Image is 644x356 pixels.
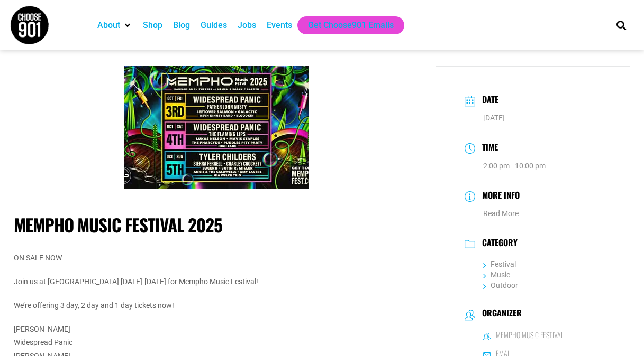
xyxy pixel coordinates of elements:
[477,93,498,108] h3: Date
[477,238,518,250] h3: Category
[173,19,190,32] a: Blog
[483,270,510,279] a: Music
[483,209,519,218] a: Read More
[238,19,256,32] a: Jobs
[496,330,564,340] h6: Mempho Music Festival
[483,281,518,289] a: Outdoor
[612,16,630,34] div: Search
[267,19,292,32] a: Events
[483,114,505,122] span: [DATE]
[92,16,598,34] nav: Main nav
[483,162,546,170] abbr: 2:00 pm - 10:00 pm
[14,299,420,312] p: We’re offering 3 day, 2 day and 1 day tickets now!
[14,214,420,236] h1: MEMPHO MUSIC FESTIVAL 2025
[483,260,516,268] a: Festival
[201,19,227,32] a: Guides
[143,19,162,32] a: Shop
[14,275,420,288] p: Join us at [GEOGRAPHIC_DATA] [DATE]-[DATE] for Mempho Music Festival!
[308,19,394,32] a: Get Choose901 Emails
[14,251,420,265] p: ON SALE NOW
[92,16,138,34] div: About
[97,19,120,32] a: About
[477,140,498,156] h3: Time
[477,308,522,321] h3: Organizer
[477,189,520,204] h3: More Info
